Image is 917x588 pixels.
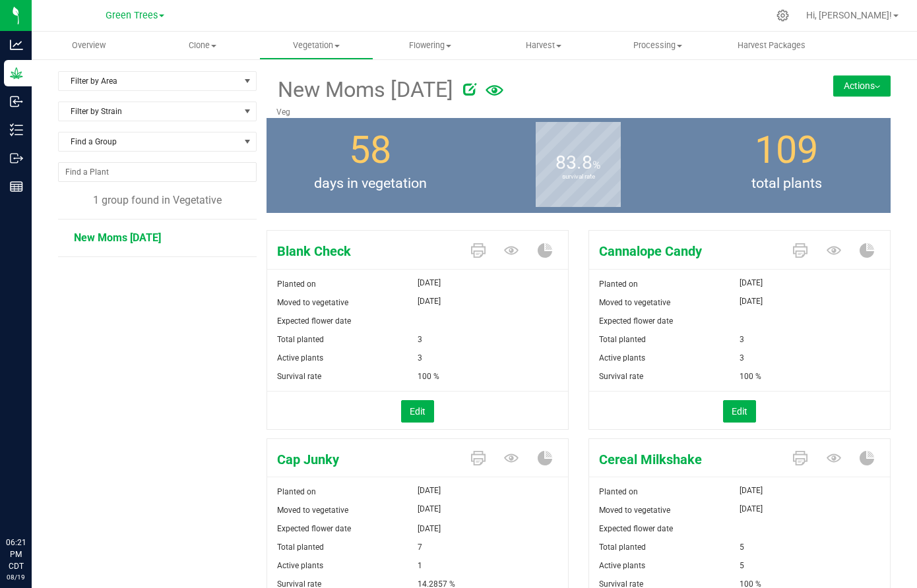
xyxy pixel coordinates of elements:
span: Green Trees [106,10,158,21]
span: New Moms [DATE] [74,231,161,244]
iframe: Resource center unread badge [39,481,55,496]
span: Moved to vegetative [599,298,670,307]
span: Expected flower date [599,524,673,533]
span: Cap Junky [267,450,461,469]
span: days in vegetation [267,173,474,194]
span: Moved to vegetative [277,506,348,515]
span: Cannalope Candy [589,241,783,261]
span: [DATE] [418,519,441,538]
inline-svg: Inbound [10,95,23,108]
span: 7 [418,538,422,556]
span: Survival rate [599,372,643,381]
span: [DATE] [418,275,441,291]
span: 5 [740,538,744,556]
span: Hi, [PERSON_NAME]! [806,10,892,20]
span: Filter by Area [59,72,239,90]
input: NO DATA FOUND [59,163,256,181]
group-info-box: Total number of plants [692,118,880,213]
span: [DATE] [740,293,763,309]
group-info-box: Days in vegetation [276,118,464,213]
button: Edit [723,400,756,423]
a: Vegetation [259,32,373,59]
span: 3 [740,349,744,367]
span: Vegetation [260,40,373,51]
span: Planted on [277,279,316,289]
span: 3 [418,330,422,349]
p: Veg [276,106,777,118]
span: select [239,72,255,90]
span: Filter by Strain [59,102,239,121]
span: 100 % [418,367,439,386]
span: Blank Check [267,241,461,261]
a: Harvest [487,32,601,59]
span: Active plants [599,561,645,570]
span: [DATE] [418,501,441,517]
span: Planted on [599,487,638,496]
span: Active plants [599,353,645,363]
span: 3 [418,349,422,367]
span: Expected flower date [277,524,351,533]
span: Flowering [374,40,487,51]
p: 06:21 PM CDT [6,537,26,572]
a: Flowering [373,32,488,59]
span: Moved to vegetative [599,506,670,515]
span: 100 % [740,367,761,386]
span: Planted on [599,279,638,289]
span: Expected flower date [599,316,673,326]
span: Harvest [488,40,600,51]
span: 3 [740,330,744,349]
inline-svg: Reports [10,180,23,193]
inline-svg: Inventory [10,123,23,136]
inline-svg: Outbound [10,152,23,165]
group-info-box: Survival rate [484,118,672,213]
a: Clone [146,32,260,59]
p: 08/19 [6,572,26,582]
b: survival rate [536,118,621,236]
a: Processing [601,32,715,59]
div: 1 group found in Vegetative [58,192,257,208]
span: Processing [602,40,714,51]
span: 1 [418,556,422,575]
span: Moved to vegetative [277,298,348,307]
span: [DATE] [740,501,763,517]
span: Active plants [277,353,323,363]
span: Planted on [277,487,316,496]
span: Harvest Packages [720,40,823,51]
span: [DATE] [740,483,763,498]
a: Overview [32,32,146,59]
button: Edit [401,400,434,423]
inline-svg: Analytics [10,38,23,51]
span: [DATE] [740,275,763,291]
span: New Moms [DATE] [276,74,454,106]
span: total plants [682,173,890,194]
a: Harvest Packages [714,32,829,59]
span: Total planted [599,543,646,552]
span: Expected flower date [277,316,351,326]
span: 5 [740,556,744,575]
span: [DATE] [418,483,441,498]
span: Overview [54,40,123,51]
iframe: Resource center [13,483,53,522]
span: Clone [146,40,259,51]
span: 58 [349,128,391,172]
span: Cereal Milkshake [589,450,783,469]
span: Active plants [277,561,323,570]
span: Total planted [599,335,646,344]
span: 109 [755,128,818,172]
inline-svg: Grow [10,67,23,80]
span: Total planted [277,335,324,344]
span: Survival rate [277,372,321,381]
span: Total planted [277,543,324,552]
div: Manage settings [775,9,791,22]
span: [DATE] [418,293,441,309]
button: Actions [833,75,891,96]
span: Find a Group [59,132,239,151]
